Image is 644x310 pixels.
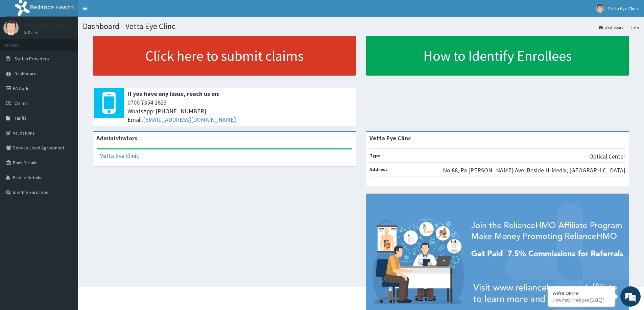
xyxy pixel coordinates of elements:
[553,290,610,296] div: We're Online!
[15,56,49,62] span: Switch Providers
[15,71,37,77] span: Dashboard
[127,90,220,97] b: If you have any issue, reach us on:
[443,166,625,175] p: No 88, Pa [PERSON_NAME] Ave, Beside H-Medix, [GEOGRAPHIC_DATA]
[127,98,353,124] span: 0700 7354 2623 WhatsApp: [PHONE_NUMBER] Email:
[599,24,624,30] a: Dashboard
[24,30,40,35] a: Online
[366,36,629,76] a: How to Identify Enrollees
[15,100,28,106] span: Claims
[624,24,639,30] li: Here
[3,20,19,35] img: User Image
[96,134,137,142] b: Administrators
[93,36,356,76] a: Click here to submit claims
[15,115,27,121] span: Tariffs
[24,22,65,28] p: Vetta Eye Clinic
[143,116,236,123] a: [EMAIL_ADDRESS][DOMAIN_NAME]
[608,5,639,11] span: Vetta Eye Clinic
[369,152,381,159] b: Type
[596,4,604,13] img: User Image
[553,297,610,303] p: How may I help you today?
[589,152,625,161] p: Optical Center
[83,22,639,31] h1: Dashboard - Vetta Eye Clinc
[369,166,388,172] b: Address
[100,152,139,160] a: Vetta Eye Clinic
[369,134,411,142] strong: Vetta Eye Clinc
